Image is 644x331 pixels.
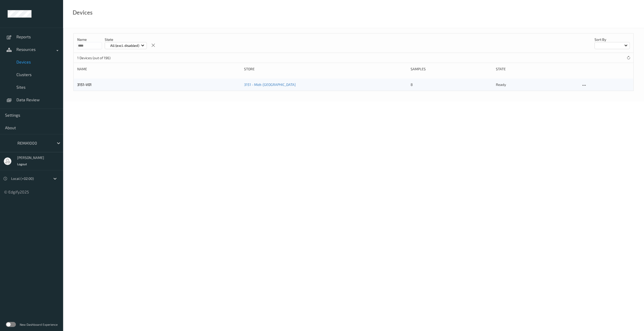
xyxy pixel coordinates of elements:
p: All (excl. disabled) [109,43,141,48]
div: Name [77,67,240,72]
a: 3151-V01 [77,82,92,87]
div: Samples [411,67,492,72]
p: 1 Devices (out of 196) [77,55,115,60]
div: State [496,67,577,72]
div: Devices [73,10,93,15]
p: State [105,37,147,42]
div: Store [244,67,407,72]
p: ready [496,82,577,87]
p: Name [77,37,102,42]
a: 3151 - Midt-[GEOGRAPHIC_DATA] [244,82,296,87]
div: 8 [411,82,492,87]
p: Sort by [595,37,630,42]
